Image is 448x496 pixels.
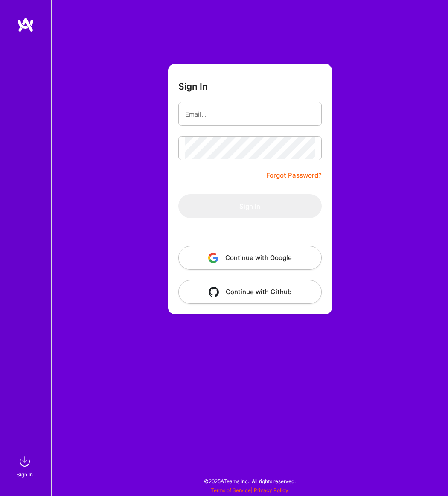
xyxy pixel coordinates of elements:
h3: Sign In [178,81,208,92]
img: sign in [16,453,33,470]
input: Email... [185,103,315,125]
button: Continue with Google [178,246,322,270]
button: Sign In [178,194,322,218]
img: icon [209,287,219,297]
div: Sign In [17,470,33,479]
img: icon [208,253,218,263]
a: sign inSign In [18,453,33,479]
a: Privacy Policy [254,487,288,493]
a: Forgot Password? [266,170,322,181]
button: Continue with Github [178,280,322,304]
a: Terms of Service [211,487,251,493]
span: | [211,487,288,493]
div: © 2025 ATeams Inc., All rights reserved. [51,470,448,492]
img: logo [17,17,34,32]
